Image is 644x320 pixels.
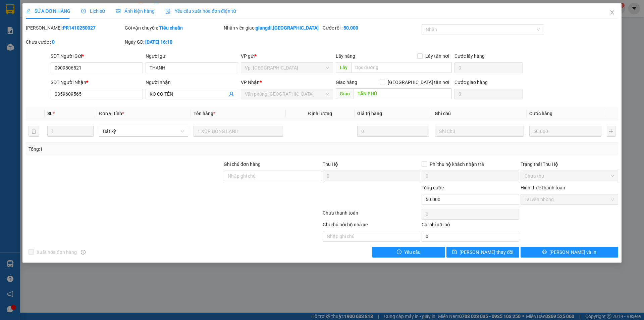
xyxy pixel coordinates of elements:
[99,111,124,116] span: Đơn vị tính
[63,25,96,31] b: PR1410250027
[241,80,260,85] span: VP Nhận
[194,126,283,137] input: VD: Bàn, Ghế
[521,161,618,168] div: Trạng thái Thu Hộ
[241,52,333,60] div: VP gửi
[323,231,420,242] input: Nhập ghi chú
[165,9,171,14] img: icon
[336,88,354,99] span: Giao
[116,9,120,13] span: picture
[322,209,421,221] div: Chưa thanh toán
[452,249,457,255] span: save
[103,126,184,136] span: Bất kỳ
[603,3,622,22] button: Close
[357,111,382,116] span: Giá trị hàng
[529,111,552,116] span: Cước hàng
[525,171,614,181] span: Chưa thu
[323,162,338,167] span: Thu Hộ
[29,145,249,153] div: Tổng: 1
[357,126,429,137] input: 0
[165,8,236,14] span: Yêu cầu xuất hóa đơn điện tử
[159,25,183,31] b: Tiêu chuẩn
[51,52,143,60] div: SĐT Người Gửi
[26,38,123,46] div: Chưa cước :
[323,221,420,231] div: Ghi chú nội bộ nhà xe
[351,62,452,73] input: Dọc đường
[146,79,238,86] div: Người nhận
[26,8,70,14] span: SỬA ĐƠN HÀNG
[542,249,547,255] span: printer
[336,80,357,85] span: Giao hàng
[385,79,452,86] span: [GEOGRAPHIC_DATA] tận nơi
[51,79,143,86] div: SĐT Người Nhận
[229,91,234,97] span: user-add
[146,52,238,60] div: Người gửi
[454,80,488,85] label: Cước giao hàng
[422,185,444,190] span: Tổng cước
[224,24,321,32] div: Nhân viên giao:
[145,39,172,45] b: [DATE] 16:10
[404,248,421,256] span: Yêu cầu
[525,194,614,204] span: Tại văn phòng
[26,24,123,32] div: [PERSON_NAME]:
[460,248,513,256] span: [PERSON_NAME] thay đổi
[609,10,615,15] span: close
[529,126,601,137] input: 0
[336,62,351,73] span: Lấy
[224,171,321,181] input: Ghi chú đơn hàng
[372,247,445,258] button: exclamation-circleYêu cầu
[34,248,79,256] span: Xuất hóa đơn hàng
[454,53,485,59] label: Cước lấy hàng
[397,249,401,255] span: exclamation-circle
[308,111,332,116] span: Định lượng
[454,62,523,73] input: Cước lấy hàng
[26,9,31,13] span: edit
[521,185,565,190] label: Hình thức thanh toán
[81,9,86,13] span: clock-circle
[224,162,261,167] label: Ghi chú đơn hàng
[52,39,55,45] b: 0
[125,38,222,46] div: Ngày GD:
[245,63,329,73] span: Vp. Phan Rang
[427,161,487,168] span: Phí thu hộ khách nhận trả
[422,221,519,231] div: Chi phí nội bộ
[521,247,618,258] button: printer[PERSON_NAME] và In
[81,8,105,14] span: Lịch sử
[256,25,319,31] b: giangdl.[GEOGRAPHIC_DATA]
[454,89,523,99] input: Cước giao hàng
[194,111,215,116] span: Tên hàng
[336,53,355,59] span: Lấy hàng
[432,107,527,120] th: Ghi chú
[435,126,524,137] input: Ghi Chú
[607,126,615,137] button: plus
[29,126,39,137] button: delete
[81,250,86,255] span: info-circle
[343,25,358,31] b: 50.000
[446,247,519,258] button: save[PERSON_NAME] thay đổi
[423,52,452,60] span: Lấy tận nơi
[47,111,53,116] span: SL
[116,8,155,14] span: Ảnh kiện hàng
[125,24,222,32] div: Gói vận chuyển:
[354,88,452,99] input: Dọc đường
[245,89,329,99] span: Văn phòng Tân Phú
[323,24,420,32] div: Cước rồi :
[549,248,596,256] span: [PERSON_NAME] và In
